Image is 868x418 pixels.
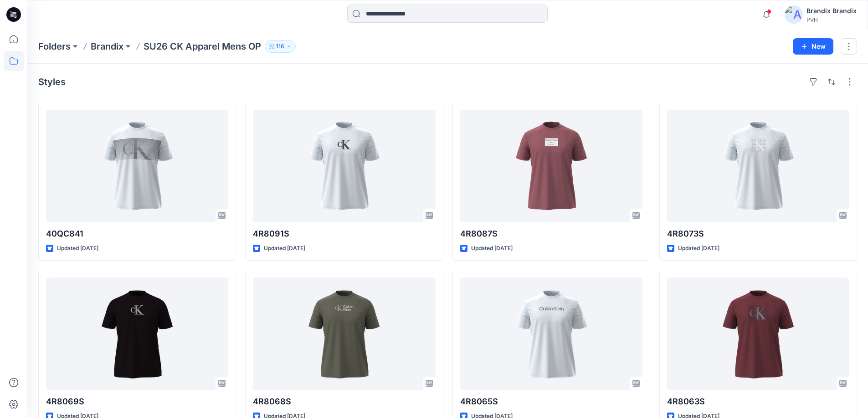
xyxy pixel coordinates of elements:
[785,5,803,24] img: avatar
[276,41,284,51] p: 116
[253,227,435,240] p: 4R8091S
[46,227,228,240] p: 40QC841
[806,5,857,16] div: Brandix Brandix
[264,244,305,253] p: Updated [DATE]
[678,244,719,253] p: Updated [DATE]
[460,227,642,240] p: 4R8087S
[46,277,228,390] a: 4R8069S
[265,40,296,53] button: 116
[793,38,833,55] button: New
[57,244,98,253] p: Updated [DATE]
[46,395,228,408] p: 4R8069S
[460,395,642,408] p: 4R8065S
[471,244,513,253] p: Updated [DATE]
[38,40,71,53] a: Folders
[667,227,849,240] p: 4R8073S
[667,395,849,408] p: 4R8063S
[253,110,435,222] a: 4R8091S
[460,110,642,222] a: 4R8087S
[144,40,261,53] p: SU26 CK Apparel Mens OP
[667,110,849,222] a: 4R8073S
[46,110,228,222] a: 40QC841
[460,277,642,390] a: 4R8065S
[38,76,66,87] h4: Styles
[91,40,123,53] a: Brandix
[806,16,857,23] div: PVH
[253,395,435,408] p: 4R8068S
[667,277,849,390] a: 4R8063S
[253,277,435,390] a: 4R8068S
